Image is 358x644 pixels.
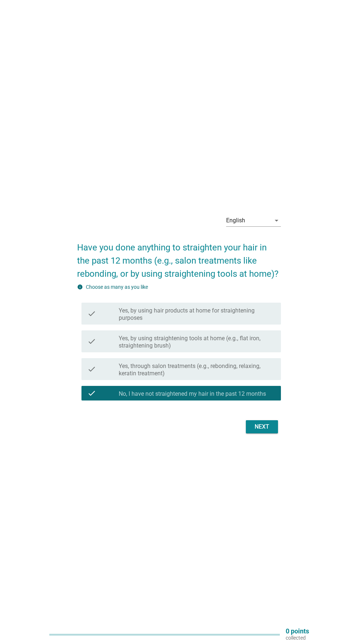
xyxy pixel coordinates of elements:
[286,635,309,641] p: collected
[119,335,275,349] label: Yes, by using straightening tools at home (e.g., flat iron, straightening brush)
[119,390,266,398] label: No, I have not straightened my hair in the past 12 months
[87,333,96,349] i: check
[226,217,245,224] div: English
[272,216,281,225] i: arrow_drop_down
[87,306,96,322] i: check
[87,361,96,377] i: check
[77,234,281,280] h2: Have you done anything to straighten your hair in the past 12 months (e.g., salon treatments like...
[87,389,96,398] i: check
[119,307,275,322] label: Yes, by using hair products at home for straightening purposes
[86,284,148,290] label: Choose as many as you like
[119,363,275,377] label: Yes, through salon treatments (e.g., rebonding, relaxing, keratin treatment)
[246,420,278,433] button: Next
[77,284,83,290] i: info
[252,422,272,431] div: Next
[286,628,309,635] p: 0 points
